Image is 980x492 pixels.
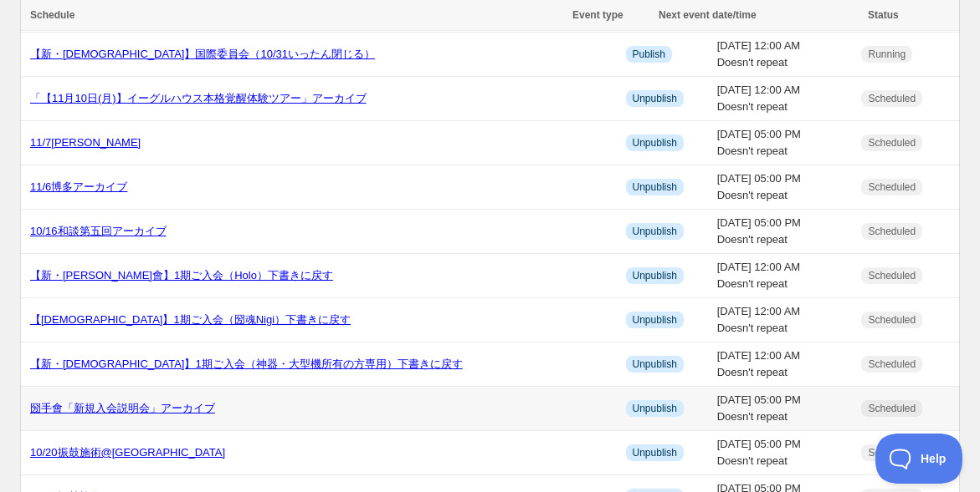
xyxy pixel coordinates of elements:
span: Unpublish [633,136,677,150]
span: Unpublish [633,92,677,105]
a: 11/6博多アーカイブ [30,180,127,193]
td: [DATE] 12:00 AM Doesn't repeat [712,33,857,77]
a: 【新・[DEMOGRAPHIC_DATA]】国際委員会（10/31いったん閉じる） [30,48,375,60]
span: Unpublish [633,180,677,194]
td: [DATE] 05:00 PM Doesn't repeat [712,121,857,165]
span: Unpublish [633,446,677,459]
a: 「【11月10日(月)】イーグルハウス本格覚醒体験ツアー」アーカイブ [30,92,367,104]
td: [DATE] 05:00 PM Doesn't repeat [712,210,857,254]
a: 【新・[DEMOGRAPHIC_DATA]】1期ご入会（神器・大型機所有の方専用）下書きに戻す [30,358,463,370]
span: Scheduled [868,225,916,238]
a: 【[DEMOGRAPHIC_DATA]】1期ご入会（圀魂Nigi）下書きに戻す [30,313,351,326]
span: Scheduled [868,313,916,327]
td: [DATE] 12:00 AM Doesn't repeat [712,77,857,121]
a: 【新・[PERSON_NAME]會】1期ご入会（Holo）下書きに戻す [30,269,333,282]
a: 10/16和談第五回アーカイブ [30,225,167,237]
span: Schedule [30,9,74,21]
span: Scheduled [868,446,916,459]
span: Unpublish [633,358,677,371]
a: 11/7[PERSON_NAME] [30,136,141,149]
td: [DATE] 12:00 AM Doesn't repeat [712,298,857,342]
span: Next event date/time [659,9,757,21]
span: Scheduled [868,92,916,105]
span: Event type [572,9,623,21]
span: Scheduled [868,402,916,415]
span: Running [868,48,906,61]
span: Unpublish [633,313,677,327]
span: Unpublish [633,269,677,282]
td: [DATE] 12:00 AM Doesn't repeat [712,254,857,298]
td: [DATE] 12:00 AM Doesn't repeat [712,342,857,387]
span: Status [868,9,899,21]
td: [DATE] 05:00 PM Doesn't repeat [712,387,857,431]
span: Scheduled [868,358,916,371]
span: Scheduled [868,269,916,282]
iframe: Toggle Customer Support [875,434,963,484]
span: Scheduled [868,180,916,194]
span: Unpublish [633,225,677,238]
td: [DATE] 05:00 PM Doesn't repeat [712,431,857,475]
td: [DATE] 05:00 PM Doesn't repeat [712,165,857,210]
span: Publish [633,48,665,61]
a: 10/20振鼓施術@[GEOGRAPHIC_DATA] [30,446,225,459]
a: 圀手會「新規入会説明会」アーカイブ [30,402,215,414]
span: Scheduled [868,136,916,150]
span: Unpublish [633,402,677,415]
